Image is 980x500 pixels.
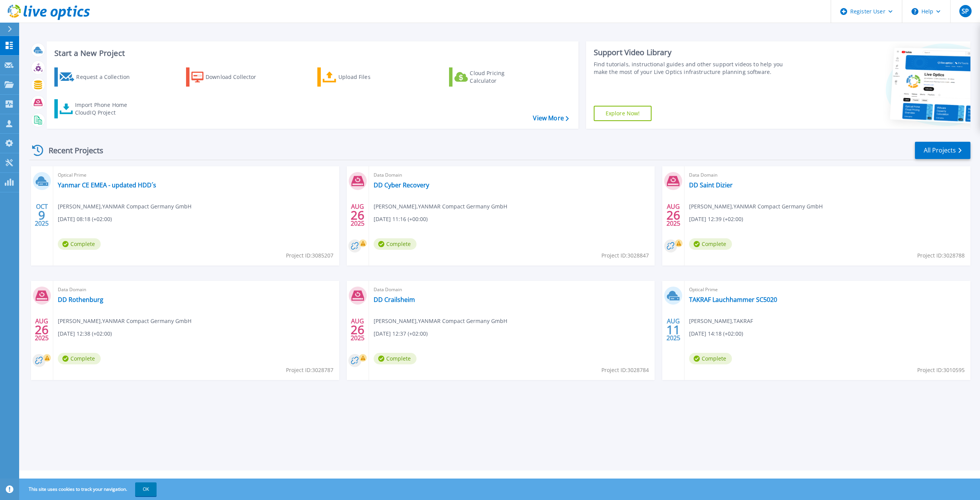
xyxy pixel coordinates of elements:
[34,201,49,229] div: OCT 2025
[594,61,792,76] div: Find tutorials, instructional guides and other support videos to help you make the most of your L...
[286,366,333,374] span: Project ID: 3028787
[689,202,823,211] span: [PERSON_NAME] , YANMAR Compact Germany GmbH
[594,48,792,57] div: Support Video Library
[286,251,333,260] span: Project ID: 3085207
[58,238,101,250] span: Complete
[350,316,365,344] div: AUG 2025
[374,296,415,303] a: DD Crailsheim
[317,67,403,87] a: Upload Files
[689,296,777,303] a: TAKRAF Lauchhammer SC5020
[689,317,753,325] span: [PERSON_NAME] , TAKRAF
[689,181,733,189] a: DD Saint Dizier
[374,181,429,189] a: DD Cyber Recovery
[58,296,103,303] a: DD Rothenburg
[601,366,649,374] span: Project ID: 3028784
[350,201,365,229] div: AUG 2025
[206,69,267,85] div: Download Collector
[533,115,568,122] a: View More
[21,482,157,496] span: This site uses cookies to track your navigation.
[601,251,649,260] span: Project ID: 3028847
[58,353,101,364] span: Complete
[58,317,191,325] span: [PERSON_NAME] , YANMAR Compact Germany GmbH
[338,69,400,85] div: Upload Files
[470,69,531,85] div: Cloud Pricing Calculator
[689,215,743,223] span: [DATE] 12:39 (+02:00)
[58,202,191,211] span: [PERSON_NAME] , YANMAR Compact Germany GmbH
[689,171,966,179] span: Data Domain
[75,101,135,116] div: Import Phone Home CloudIQ Project
[186,67,271,87] a: Download Collector
[594,106,652,121] a: Explore Now!
[915,142,970,159] a: All Projects
[449,67,534,87] a: Cloud Pricing Calculator
[351,326,364,333] span: 26
[374,238,416,250] span: Complete
[58,285,335,294] span: Data Domain
[689,285,966,294] span: Optical Prime
[54,67,140,87] a: Request a Collection
[58,215,112,223] span: [DATE] 08:18 (+02:00)
[917,366,965,374] span: Project ID: 3010595
[962,8,969,14] span: SP
[374,202,507,211] span: [PERSON_NAME] , YANMAR Compact Germany GmbH
[35,326,49,333] span: 26
[689,353,732,364] span: Complete
[58,330,112,338] span: [DATE] 12:38 (+02:00)
[58,181,156,189] a: Yanmar CE EMEA - updated HDD´s
[917,251,965,260] span: Project ID: 3028788
[38,212,45,218] span: 9
[374,353,416,364] span: Complete
[29,141,114,160] div: Recent Projects
[374,171,650,179] span: Data Domain
[374,215,428,223] span: [DATE] 11:16 (+00:00)
[58,171,335,179] span: Optical Prime
[54,49,568,57] h3: Start a New Project
[351,212,364,218] span: 26
[374,285,650,294] span: Data Domain
[76,69,137,85] div: Request a Collection
[135,482,157,496] button: OK
[666,326,680,333] span: 11
[374,317,507,325] span: [PERSON_NAME] , YANMAR Compact Germany GmbH
[666,201,681,229] div: AUG 2025
[689,330,743,338] span: [DATE] 14:18 (+02:00)
[374,330,428,338] span: [DATE] 12:37 (+02:00)
[666,316,681,344] div: AUG 2025
[666,212,680,218] span: 26
[34,316,49,344] div: AUG 2025
[689,238,732,250] span: Complete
